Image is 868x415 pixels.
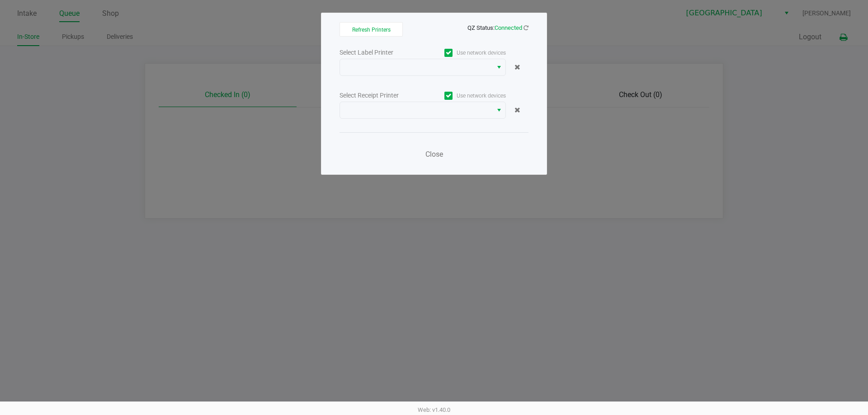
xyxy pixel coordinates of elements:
[340,22,403,37] button: Refresh Printers
[492,59,505,75] button: Select
[425,150,443,159] span: Close
[423,92,506,100] label: Use network devices
[418,406,450,413] span: Web: v1.40.0
[340,48,423,57] div: Select Label Printer
[423,49,506,57] label: Use network devices
[340,91,423,100] div: Select Receipt Printer
[467,24,528,31] span: QZ Status:
[420,145,448,163] button: Close
[492,102,505,118] button: Select
[352,27,391,33] span: Refresh Printers
[495,24,522,31] span: Connected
